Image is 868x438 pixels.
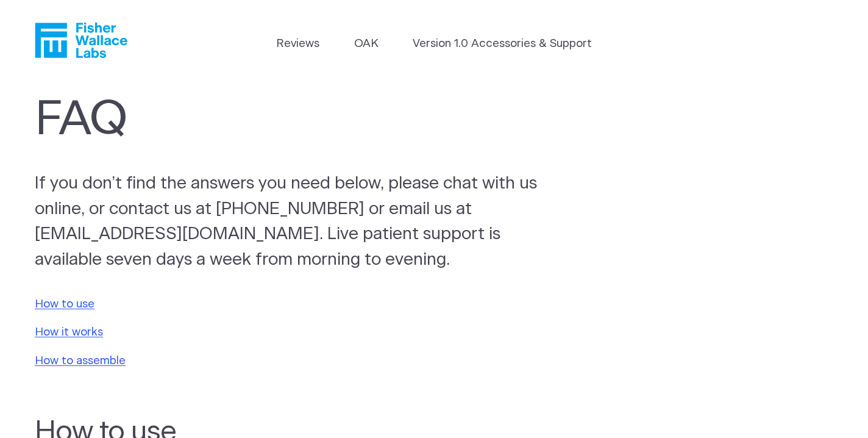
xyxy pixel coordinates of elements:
a: How to use [35,298,94,310]
a: Reviews [276,35,319,52]
h1: FAQ [35,92,542,148]
a: OAK [354,35,379,52]
a: How it works [35,326,103,338]
a: Fisher Wallace [35,23,127,58]
a: How to assemble [35,355,126,367]
a: Version 1.0 Accessories & Support [413,35,592,52]
p: If you don’t find the answers you need below, please chat with us online, or contact us at [PHONE... [35,171,567,273]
